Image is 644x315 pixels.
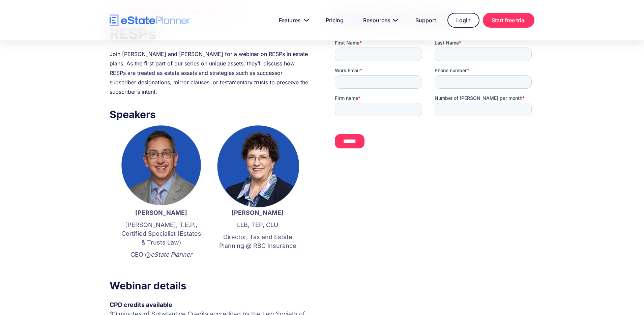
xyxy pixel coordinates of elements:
a: Start free trial [483,13,534,28]
iframe: Form 0 [335,39,534,160]
strong: [PERSON_NAME] [232,209,284,216]
strong: CPD credits available [110,301,172,308]
h3: Speakers [110,107,309,122]
a: Support [407,13,444,27]
a: home [110,15,191,26]
em: eState Planner [151,251,192,258]
a: Login [447,13,479,28]
h3: Webinar details [110,278,309,293]
a: Resources [355,13,404,27]
p: [PERSON_NAME], T.E.P., Certified Specialist (Estates & Trusts Law) [120,221,203,247]
a: Features [271,13,314,27]
strong: [PERSON_NAME] [135,209,187,216]
p: Director, Tax and Estate Planning @ RBC Insurance [216,233,299,250]
p: ‍ [216,254,299,262]
div: Join [PERSON_NAME] and [PERSON_NAME] for a webinar on RESPs in estate plans. As the first part of... [110,49,309,96]
p: LLB, TEP, CLU [216,221,299,229]
a: Pricing [318,13,352,27]
p: CEO @ [120,250,203,259]
p: ‍ [120,262,203,271]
